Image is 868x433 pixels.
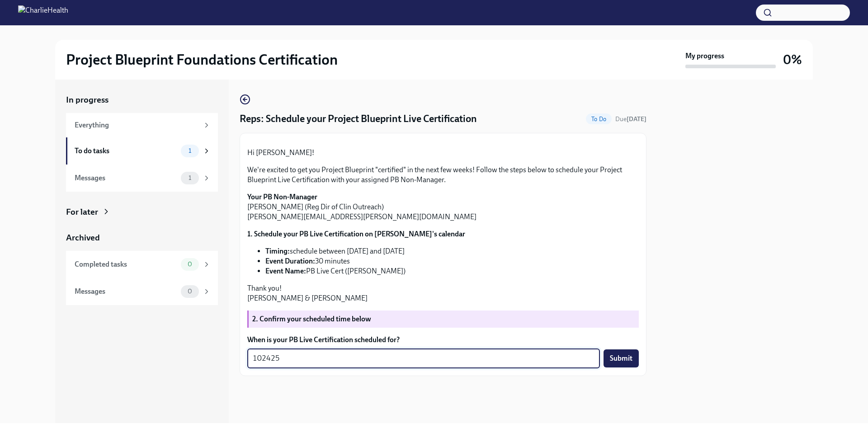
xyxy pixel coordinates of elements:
[615,115,646,123] span: Due
[685,51,724,61] strong: My progress
[247,283,639,303] p: Thank you! [PERSON_NAME] & [PERSON_NAME]
[183,147,197,154] span: 1
[18,5,68,20] img: CharlieHealth
[183,174,197,181] span: 1
[252,315,371,323] strong: 2. Confirm your scheduled time below
[265,247,290,255] strong: Timing:
[247,335,639,345] label: When is your PB Live Certification scheduled for?
[253,353,594,364] textarea: 102425
[75,146,177,156] div: To do tasks
[604,349,639,367] button: Submit
[247,192,639,222] p: [PERSON_NAME] (Reg Dir of Clin Outreach) [PERSON_NAME][EMAIL_ADDRESS][PERSON_NAME][DOMAIN_NAME]
[66,94,218,106] a: In progress
[75,120,199,130] div: Everything
[66,165,218,192] a: Messages1
[610,354,632,363] span: Submit
[182,261,198,268] span: 0
[265,246,639,256] li: schedule between [DATE] and [DATE]
[247,148,639,158] p: Hi [PERSON_NAME]!
[586,116,612,122] span: To Do
[247,230,465,238] strong: 1. Schedule your PB Live Certification on [PERSON_NAME]'s calendar
[66,251,218,278] a: Completed tasks0
[247,193,317,201] strong: Your PB Non-Manager
[265,266,639,276] li: PB Live Cert ([PERSON_NAME])
[240,112,477,126] h4: Reps: Schedule your Project Blueprint Live Certification
[627,115,646,123] strong: [DATE]
[75,173,177,183] div: Messages
[66,278,218,305] a: Messages0
[66,232,218,244] a: Archived
[265,256,639,266] li: 30 minutes
[247,165,639,185] p: We're excited to get you Project Blueprint "certified" in the next few weeks! Follow the steps be...
[66,113,218,137] a: Everything
[75,259,177,269] div: Completed tasks
[615,115,646,123] span: September 19th, 2025 10:00
[75,287,177,297] div: Messages
[66,51,338,69] h2: Project Blueprint Foundations Certification
[265,267,306,275] strong: Event Name:
[265,257,315,265] strong: Event Duration:
[783,52,802,68] h3: 0%
[66,206,218,218] a: For later
[182,288,198,295] span: 0
[66,137,218,165] a: To do tasks1
[66,206,98,218] div: For later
